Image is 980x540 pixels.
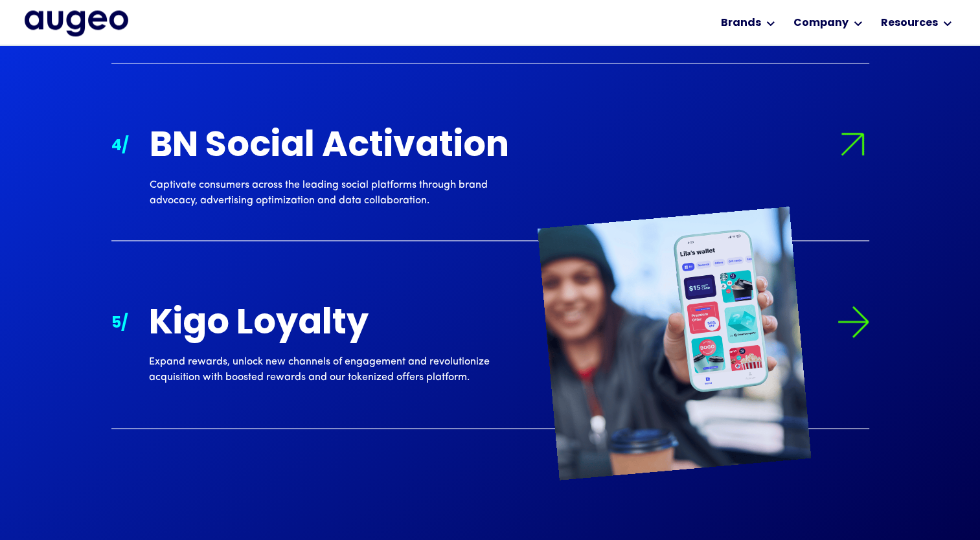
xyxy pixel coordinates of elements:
img: Arrow symbol in bright green pointing right to indicate an active link. [830,122,876,168]
a: 4/Arrow symbol in bright green pointing right to indicate an active link.BN Social ActivationCapt... [111,96,869,240]
div: BN Social Activation [150,128,523,166]
a: 5/Arrow symbol in bright green pointing right to indicate an active link.Kigo LoyaltyExpand rewar... [111,273,869,429]
div: / [121,312,128,335]
div: Kigo Loyalty [149,306,522,344]
div: Captivate consumers across the leading social platforms through brand advocacy, advertising optim... [150,177,523,208]
a: home [25,10,128,38]
div: Resources [881,16,938,31]
div: 4 [111,135,122,158]
div: Brands [721,16,761,31]
div: / [122,135,129,158]
img: Arrow symbol in bright green pointing right to indicate an active link. [837,306,869,338]
div: Expand rewards, unlock new channels of engagement and revolutionize acquisition with boosted rewa... [149,354,522,385]
div: Company [793,16,849,31]
div: 5 [111,312,121,335]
